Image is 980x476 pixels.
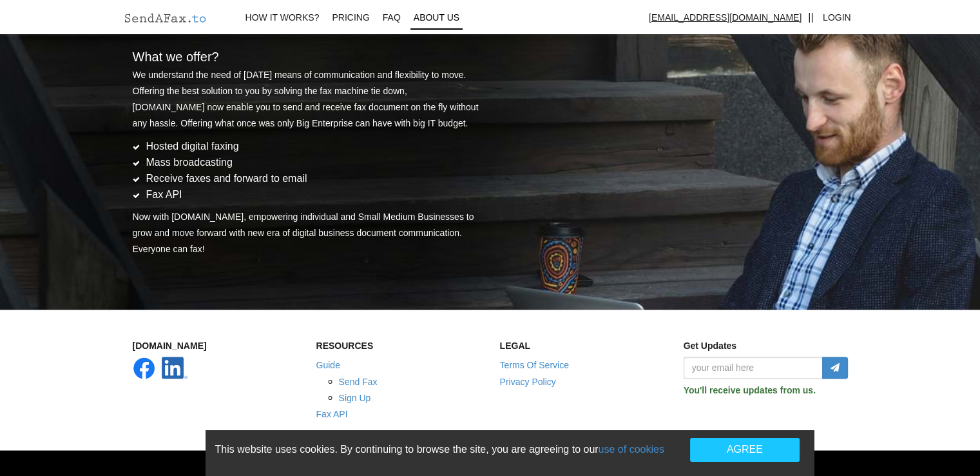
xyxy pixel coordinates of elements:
[376,3,407,33] a: FAQ
[133,339,297,353] label: [DOMAIN_NAME]
[325,3,376,33] a: Pricing
[339,376,378,386] a: Send Fax
[684,357,823,379] input: your email here
[133,170,481,186] li: Receive faxes and forward to email
[684,339,848,353] label: Get Updates
[407,3,466,33] a: About Us
[500,360,569,370] a: Terms Of Service
[133,154,481,170] li: Mass broadcasting
[239,3,326,33] a: How It works?
[316,360,340,370] a: Guide
[500,339,664,353] label: LEGAL
[339,392,371,402] a: Sign Up
[500,376,556,386] a: Privacy Policy
[133,209,481,257] p: Now with [DOMAIN_NAME], empowering individual and Small Medium Businesses to grow and move forwar...
[599,444,664,455] a: use of cookies
[684,382,848,398] p: You'll receive updates from us.
[316,408,348,419] a: Fax API
[133,138,481,154] li: Hosted digital faxing
[642,3,808,33] a: [EMAIL_ADDRESS][DOMAIN_NAME]
[316,339,481,353] label: RESOURCES
[215,438,804,462] div: This website uses cookies. By continuing to browse the site, you are agreeing to our
[690,438,800,462] button: AGREE
[133,186,481,203] li: Fax API
[816,3,858,33] a: Login
[133,50,219,64] span: What we offer?
[133,67,481,132] p: We understand the need of [DATE] means of communication and flexibility to move. Offering the bes...
[649,12,802,23] u: [EMAIL_ADDRESS][DOMAIN_NAME]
